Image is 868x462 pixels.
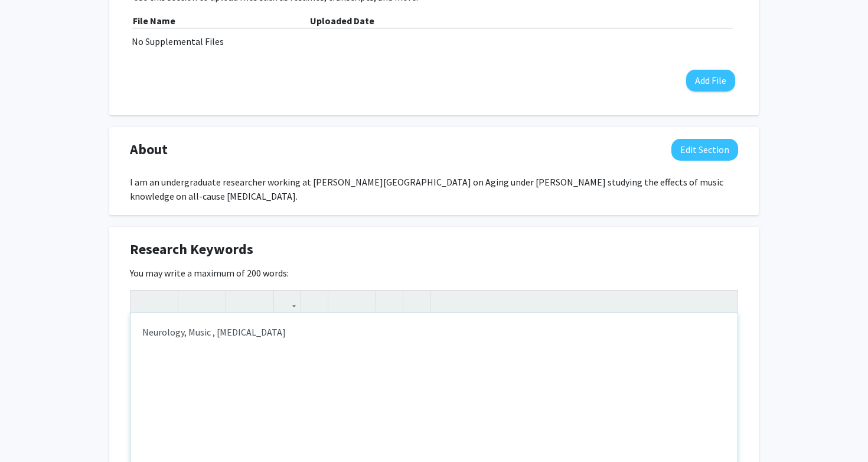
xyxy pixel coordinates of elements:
button: Ordered list [352,291,373,311]
span: About [130,139,168,160]
button: Remove format [379,291,400,311]
button: Link [277,291,298,311]
button: Superscript [229,291,250,311]
button: Add File [686,70,735,92]
label: You may write a maximum of 200 words: [130,266,289,280]
button: Subscript [250,291,270,311]
div: I am an undergraduate researcher working at [PERSON_NAME][GEOGRAPHIC_DATA] on Aging under [PERSON... [130,175,738,203]
button: Insert Image [304,291,325,311]
button: Insert horizontal rule [406,291,427,311]
iframe: Chat [9,409,50,453]
button: Strong (Ctrl + B) [181,291,202,311]
button: Undo (Ctrl + Z) [133,291,154,311]
button: Fullscreen [714,291,735,311]
button: Edit About [671,139,738,161]
div: No Supplemental Files [132,34,736,48]
button: Redo (Ctrl + Y) [154,291,175,311]
b: Uploaded Date [310,15,374,27]
b: File Name [133,15,175,27]
button: Unordered list [331,291,352,311]
span: Research Keywords [130,239,253,260]
button: Emphasis (Ctrl + I) [202,291,223,311]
